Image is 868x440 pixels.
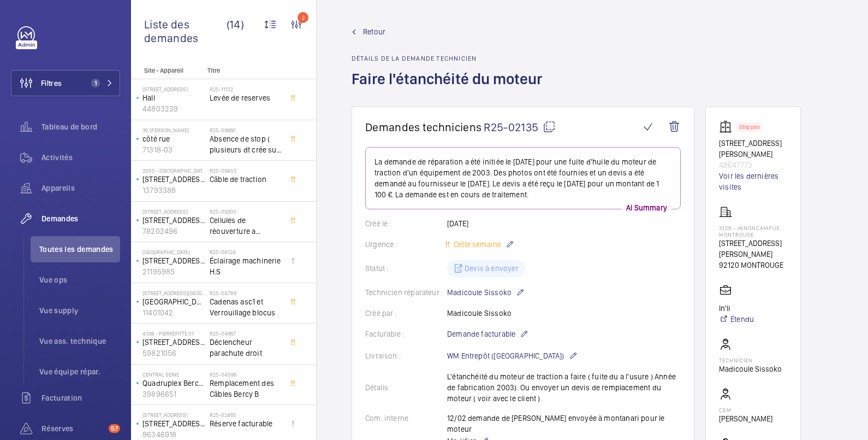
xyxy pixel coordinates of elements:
[719,120,736,133] img: elevator.svg
[352,55,549,62] h2: Détails de la demande technicien
[39,244,120,255] span: Toutes les demandes
[142,412,205,418] p: [STREET_ADDRESS]
[210,167,282,174] h2: R25-09455
[142,429,205,440] p: 96346918
[210,86,282,92] h2: R25-11122
[719,357,782,363] p: Technicien
[131,67,203,74] p: Site - Appareil
[142,208,205,215] p: [STREET_ADDRESS]
[210,418,282,429] span: Réserve facturable
[11,70,120,96] button: Filtres1
[719,260,787,271] p: 92120 MONTROUGE
[142,255,205,266] p: [STREET_ADDRESS][PERSON_NAME]
[210,296,282,318] span: Cadenas asc1 et Verrouillage blocus
[142,103,205,114] p: 44803239
[210,174,282,185] span: Câble de traction
[41,423,104,434] span: Réserves
[207,67,280,74] p: Titre
[142,185,205,196] p: 13793388
[447,349,578,362] p: WM Entrepôt ([GEOGRAPHIC_DATA])
[91,79,100,87] span: 1
[142,330,205,337] p: 4338 - PIERREFITTE 01
[142,249,205,255] p: [GEOGRAPHIC_DATA]
[719,363,782,374] p: Madicoule Sissoko
[447,286,525,299] p: Madicoule Sissoko
[142,348,205,359] p: 59821056
[142,127,205,133] p: 30 [PERSON_NAME]
[210,378,282,400] span: Remplacement des Câbles Bercy B
[142,86,205,92] p: [STREET_ADDRESS]
[142,371,205,378] p: Central Seine
[210,255,282,277] span: Éclairage machinerie H.S
[374,156,671,200] p: La demande de réparation a été initiée le [DATE] pour une fuite d'huile du moteur de traction d'u...
[210,371,282,378] h2: R25-04596
[447,328,515,339] span: Demande facturable
[142,167,205,174] p: 2005 - [GEOGRAPHIC_DATA] CRIMEE
[144,17,227,45] span: Liste des demandes
[719,303,754,314] p: In'li
[719,171,787,192] a: Voir les dernières visites
[142,174,205,185] p: [STREET_ADDRESS]
[719,225,787,238] p: 3126 - INNONCAMPUS MONTROUGE
[142,133,205,144] p: côté rue
[41,392,120,403] span: Facturation
[719,314,754,325] a: Étendu
[210,133,282,155] span: Absence de stop ( plusieurs dt crée sur devis déjà ) toutes annuler ?
[210,249,282,255] h2: R25-08124
[210,92,282,103] span: Levée de reserves
[622,202,671,213] p: AI Summary
[739,125,760,129] p: Stopped
[142,266,205,277] p: 21195985
[142,296,205,307] p: [GEOGRAPHIC_DATA]
[142,337,205,348] p: [STREET_ADDRESS][PERSON_NAME]
[41,78,62,89] span: Filtres
[142,378,205,389] p: Quadruplex Bercy B
[210,208,282,215] h2: R25-09300
[719,238,787,260] p: [STREET_ADDRESS][PERSON_NAME]
[142,418,205,429] p: [STREET_ADDRESS]
[39,336,120,347] span: Vue ass. technique
[210,127,282,133] h2: R25-09660
[210,337,282,359] span: Déclencheur parachute droit
[210,215,282,237] span: Cellules de réouverture a remplacer
[142,226,205,237] p: 78202496
[142,215,205,226] p: [STREET_ADDRESS]
[484,120,556,134] span: R25-02135
[142,389,205,400] p: 39896651
[210,412,282,418] h2: R25-02465
[109,424,120,433] span: 57
[41,213,120,224] span: Demandes
[39,366,120,377] span: Vue équipe répar.
[352,69,549,107] h1: Faire l'étanchéité du moteur
[363,26,385,37] span: Retour
[142,290,205,296] p: [STREET_ADDRESS][GEOGRAPHIC_DATA]
[719,138,787,160] p: [STREET_ADDRESS][PERSON_NAME]
[39,305,120,316] span: Vue supply
[719,413,772,424] p: [PERSON_NAME]
[41,183,120,193] span: Appareils
[142,307,205,318] p: 11401042
[719,160,787,171] p: 48647773
[719,407,772,413] p: CSM
[210,290,282,296] h2: R25-04789
[365,120,481,134] span: Demandes techniciens
[210,330,282,337] h2: R25-04667
[41,152,120,163] span: Activités
[142,144,205,155] p: 71318-03
[451,240,501,249] span: Cette semaine
[39,274,120,285] span: Vue ops
[142,92,205,103] p: Hall
[41,121,120,132] span: Tableau de bord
